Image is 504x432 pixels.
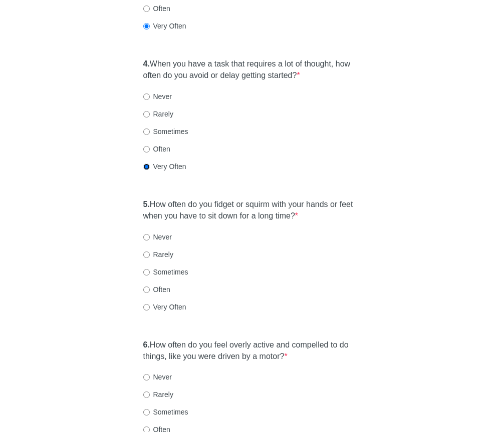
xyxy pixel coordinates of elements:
[143,5,150,12] input: Often
[143,374,150,380] input: Never
[143,3,170,13] label: Often
[143,391,150,398] input: Rarely
[143,91,172,101] label: Never
[143,126,188,136] label: Sometimes
[143,21,186,31] label: Very Often
[143,339,361,362] label: How often do you feel overly active and compelled to do things, like you were driven by a motor?
[143,232,172,242] label: Never
[143,267,188,277] label: Sometimes
[143,199,361,222] label: How often do you fidget or squirm with your hands or feet when you have to sit down for a long time?
[143,58,361,81] label: When you have a task that requires a lot of thought, how often do you avoid or delay getting star...
[143,249,173,259] label: Rarely
[143,109,173,119] label: Rarely
[143,234,150,240] input: Never
[143,340,150,349] strong: 6.
[143,372,172,382] label: Never
[143,23,150,29] input: Very Often
[143,93,150,100] input: Never
[143,146,150,152] input: Often
[143,111,150,117] input: Rarely
[143,269,150,275] input: Sometimes
[143,161,186,171] label: Very Often
[143,409,150,415] input: Sometimes
[143,286,150,293] input: Often
[143,163,150,170] input: Very Often
[143,200,150,208] strong: 5.
[143,128,150,135] input: Sometimes
[143,59,150,68] strong: 4.
[143,407,188,417] label: Sometimes
[143,304,150,310] input: Very Often
[143,284,170,294] label: Often
[143,144,170,154] label: Often
[143,389,173,399] label: Rarely
[143,251,150,258] input: Rarely
[143,302,186,312] label: Very Often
